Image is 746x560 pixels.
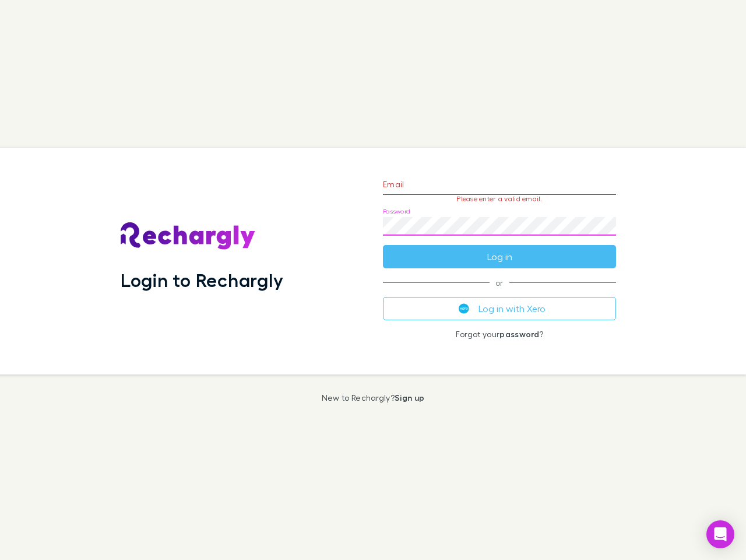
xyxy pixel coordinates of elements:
[121,222,256,250] img: Rechargly's Logo
[706,520,734,548] div: Open Intercom Messenger
[395,393,424,402] a: Sign up
[383,245,616,268] button: Log in
[383,330,616,339] p: Forgot your ?
[383,207,410,216] label: Password
[383,195,616,203] p: Please enter a valid email.
[383,297,616,320] button: Log in with Xero
[499,329,539,339] a: password
[459,303,469,314] img: Xero's logo
[322,393,425,402] p: New to Rechargly?
[383,282,616,283] span: or
[121,269,283,291] h1: Login to Rechargly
